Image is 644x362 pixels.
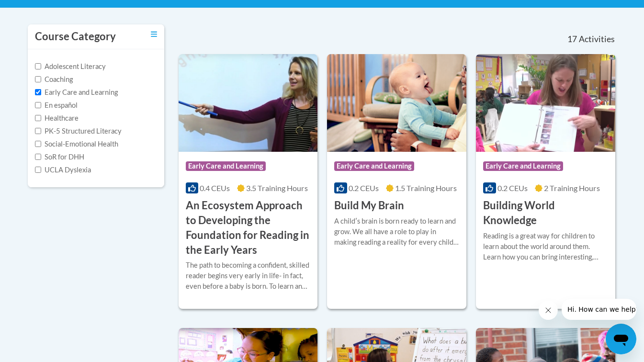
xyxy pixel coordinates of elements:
iframe: Message from company [562,299,636,320]
label: En español [35,100,78,111]
span: 0.4 CEUs [200,183,230,192]
span: 0.2 CEUs [497,183,528,192]
div: Reading is a great way for children to learn about the world around them. Learn how you can bring... [483,231,608,262]
label: PK-5 Structured Literacy [35,126,122,136]
label: Healthcare [35,113,79,124]
label: UCLA Dyslexia [35,165,91,175]
input: Checkbox for Options [35,115,41,121]
label: SoR for DHH [35,152,84,162]
h3: Building World Knowledge [483,198,608,228]
label: Early Care and Learning [35,87,118,98]
input: Checkbox for Options [35,76,41,82]
label: Coaching [35,74,73,85]
h3: An Ecosystem Approach to Developing the Foundation for Reading in the Early Years [186,198,311,257]
input: Checkbox for Options [35,63,41,69]
input: Checkbox for Options [35,154,41,160]
span: Hi. How can we help? [6,7,78,14]
span: Early Care and Learning [186,161,266,171]
div: A childʹs brain is born ready to learn and grow. We all have a role to play in making reading a r... [334,216,459,248]
span: 0.2 CEUs [349,183,379,192]
img: Course Logo [179,54,318,152]
iframe: Button to launch messaging window [606,324,636,354]
span: Early Care and Learning [483,161,563,171]
input: Checkbox for Options [35,167,41,173]
input: Checkbox for Options [35,141,41,147]
a: Course LogoEarly Care and Learning0.2 CEUs1.5 Training Hours Build My BrainA childʹs brain is bor... [327,54,466,309]
input: Checkbox for Options [35,102,41,108]
a: Course LogoEarly Care and Learning0.2 CEUs2 Training Hours Building World KnowledgeReading is a g... [476,54,615,309]
label: Social-Emotional Health [35,139,118,149]
span: 1.5 Training Hours [395,183,457,192]
span: 17 [567,34,577,45]
img: Course Logo [327,54,466,152]
span: 3.5 Training Hours [246,183,308,192]
span: Early Care and Learning [334,161,414,171]
input: Checkbox for Options [35,128,41,134]
iframe: Close message [539,301,558,320]
div: The path to becoming a confident, skilled reader begins very early in life- in fact, even before ... [186,260,311,292]
span: Activities [579,34,615,45]
h3: Build My Brain [334,198,404,213]
img: Course Logo [476,54,615,152]
a: Course LogoEarly Care and Learning0.4 CEUs3.5 Training Hours An Ecosystem Approach to Developing ... [179,54,318,309]
a: Toggle collapse [151,29,157,40]
label: Adolescent Literacy [35,61,106,72]
input: Checkbox for Options [35,89,41,95]
h3: Course Category [35,29,116,44]
span: 2 Training Hours [544,183,600,192]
